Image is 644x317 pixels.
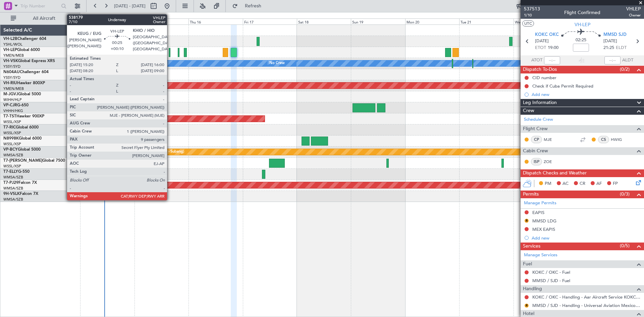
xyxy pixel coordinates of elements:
[3,59,18,63] span: VH-VSK
[3,164,21,169] a: WSSL/XSP
[532,278,570,283] a: MMSD / SJD - Fuel
[523,107,534,115] span: Crew
[575,21,590,28] span: VH-LEP
[135,18,189,24] div: Wed 15
[544,56,560,64] input: --:--
[3,148,18,152] span: VP-BCY
[532,235,641,241] div: Add new
[525,304,529,308] button: R
[603,38,617,45] span: [DATE]
[297,18,351,24] div: Sat 18
[3,64,20,69] a: YSSY/SYD
[524,200,556,207] a: Manage Permits
[532,294,641,300] a: KOKC / OKC - Handling - Aar Aircraft Service KOKC / OKC
[3,59,55,63] a: VH-VSKGlobal Express XRS
[3,119,21,124] a: WSSL/XSP
[3,70,49,74] a: N604AUChallenger 604
[3,181,18,185] span: T7-PJ29
[3,159,65,163] a: T7-[PERSON_NAME]Global 7500
[576,37,586,44] span: 02:25
[114,3,146,9] span: [DATE] - [DATE]
[3,137,19,141] span: N8998K
[3,81,17,85] span: VH-RIU
[7,13,73,24] button: All Aircraft
[524,116,553,123] a: Schedule Crew
[523,147,548,155] span: Cabin Crew
[20,1,59,11] input: Trip Number
[580,180,585,187] span: CR
[3,108,23,113] a: VHHH/HKG
[3,92,18,96] span: M-JGVJ
[405,18,459,24] div: Mon 20
[3,192,38,196] a: 9H-VSLKFalcon 7X
[3,86,24,91] a: YMEN/MEB
[3,170,18,174] span: T7-ELLY
[522,20,534,27] button: UTC
[524,252,557,259] a: Manage Services
[3,170,30,174] a: T7-ELLYG-550
[3,125,16,129] span: T7-RIC
[523,191,539,198] span: Permits
[81,13,93,19] div: [DATE]
[524,5,540,12] span: 537513
[3,186,23,191] a: WMSA/SZB
[532,210,544,215] div: EAPIS
[459,18,513,24] div: Tue 21
[239,4,267,8] span: Refresh
[3,125,39,129] a: T7-RICGlobal 6000
[189,18,243,24] div: Thu 16
[523,125,548,133] span: Flight Crew
[80,18,134,24] div: Tue 14
[3,97,22,102] a: WIHH/HLP
[3,114,44,118] a: T7-TSTHawker 900XP
[3,103,17,107] span: VP-CJR
[596,180,602,187] span: AF
[3,192,20,196] span: 9H-VSLK
[532,218,556,224] div: MMSD LDG
[269,58,285,68] div: No Crew
[598,136,609,143] div: CS
[523,66,557,73] span: Dispatch To-Dos
[523,260,532,268] span: Fuel
[532,92,641,97] div: Add new
[562,180,569,187] span: AC
[603,45,614,51] span: 21:25
[3,53,24,58] a: YMEN/MEB
[532,75,556,81] div: CID number
[523,243,540,250] span: Services
[603,32,627,38] span: MMSD SJD
[532,269,570,275] a: KOKC / OKC - Fuel
[3,75,20,80] a: YSSY/SYD
[3,197,23,202] a: WMSA/SZB
[531,136,542,143] div: CP
[3,114,16,118] span: T7-TST
[532,226,555,232] div: MEX EAPIS
[3,142,21,147] a: WSSL/XSP
[524,12,540,18] span: 1/10
[620,191,630,198] span: (0/3)
[613,180,618,187] span: FP
[564,9,600,16] div: Flight Confirmed
[622,57,633,64] span: ALDT
[545,180,551,187] span: PM
[3,159,42,163] span: T7-[PERSON_NAME]
[17,16,71,21] span: All Aircraft
[532,83,593,89] div: Check if Cuba Permit Required
[626,12,641,18] span: Owner
[532,303,641,308] a: MMSD / SJD - Handling - Universal Aviation Mexico MMSD / SJD
[531,57,542,64] span: ATOT
[626,5,641,12] span: VHLEP
[514,18,568,24] div: Wed 22
[3,37,17,41] span: VH-L2B
[3,130,21,136] a: WSSL/XSP
[3,92,41,96] a: M-JGVJGlobal 5000
[3,48,40,52] a: VH-LEPGlobal 6000
[3,153,23,158] a: WMSA/SZB
[523,169,587,177] span: Dispatch Checks and Weather
[351,18,405,24] div: Sun 19
[3,103,29,107] a: VP-CJRG-650
[531,158,542,165] div: ISP
[523,285,542,293] span: Handling
[3,137,42,141] a: N8998KGlobal 6000
[544,159,559,165] a: ZOE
